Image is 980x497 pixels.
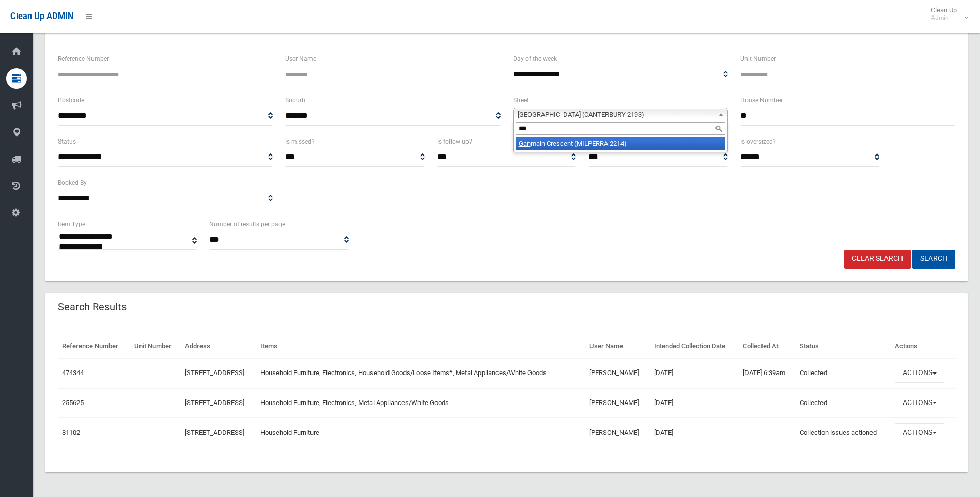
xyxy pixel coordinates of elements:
th: User Name [585,335,650,358]
td: Collected [796,388,891,418]
td: Household Furniture [256,418,585,447]
td: Household Furniture, Electronics, Household Goods/Loose Items*, Metal Appliances/White Goods [256,358,585,388]
td: [DATE] [650,388,739,418]
th: Reference Number [58,335,130,358]
td: [PERSON_NAME] [585,418,650,447]
th: Address [181,335,256,358]
button: Actions [895,394,944,413]
label: Reference Number [58,53,109,65]
label: Street [513,95,529,106]
td: Collection issues actioned [796,418,891,447]
span: [GEOGRAPHIC_DATA] (CANTERBURY 2193) [518,108,714,121]
label: Number of results per page [209,219,285,230]
small: Admin [931,14,957,22]
a: Clear Search [844,250,911,269]
button: Search [912,250,955,269]
label: House Number [740,95,783,106]
label: Postcode [58,95,84,106]
td: [DATE] [650,358,739,388]
td: Collected [796,358,891,388]
th: Unit Number [130,335,181,358]
label: Booked By [58,177,87,189]
li: main Crescent (MILPERRA 2214) [516,137,725,150]
a: 474344 [62,369,84,377]
label: Day of the week [513,53,557,65]
td: [DATE] 6:39am [739,358,795,388]
button: Actions [895,364,944,383]
a: 255625 [62,399,84,407]
th: Actions [891,335,955,358]
label: Is missed? [285,136,315,147]
label: Is follow up? [437,136,472,147]
a: [STREET_ADDRESS] [185,369,244,377]
a: 81102 [62,429,80,437]
a: [STREET_ADDRESS] [185,429,244,437]
span: Clean Up ADMIN [10,11,73,21]
label: Suburb [285,95,305,106]
header: Search Results [45,297,139,317]
td: Household Furniture, Electronics, Metal Appliances/White Goods [256,388,585,418]
label: Item Type [58,219,85,230]
label: User Name [285,53,316,65]
th: Intended Collection Date [650,335,739,358]
th: Collected At [739,335,795,358]
td: [PERSON_NAME] [585,388,650,418]
label: Is oversized? [740,136,776,147]
label: Unit Number [740,53,776,65]
td: [PERSON_NAME] [585,358,650,388]
th: Status [796,335,891,358]
span: Clean Up [926,6,967,22]
label: Status [58,136,76,147]
em: Gan [519,139,531,147]
button: Actions [895,423,944,442]
a: [STREET_ADDRESS] [185,399,244,407]
td: [DATE] [650,418,739,447]
th: Items [256,335,585,358]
